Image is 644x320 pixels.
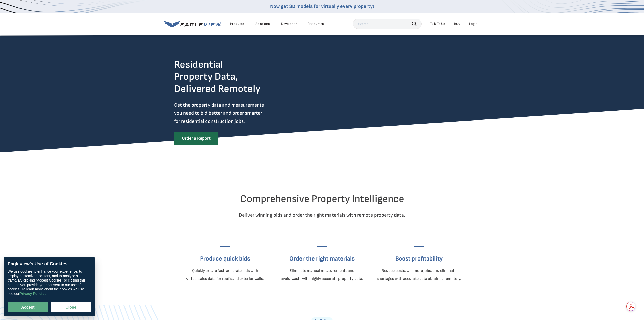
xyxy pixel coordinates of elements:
[19,292,47,296] a: Privacy Policies
[281,22,297,26] a: Developer
[377,267,461,283] p: Reduce costs, win more jobs, and eliminate shortages with accurate data obtained remotely.
[174,211,470,219] p: Deliver winning bids and order the right materials with remote property data.
[430,22,445,26] div: Talk To Us
[308,22,324,26] div: Resources
[454,22,460,26] a: Buy
[281,255,363,263] h3: Order the right materials
[186,255,264,263] h3: Produce quick bids
[186,267,264,283] p: Quickly create fast, accurate bids with virtual sales data for roofs and exterior walls.
[8,302,48,312] button: Accept
[353,19,422,29] input: Search
[281,267,363,283] p: Eliminate manual measurements and avoid waste with highly accurate property data.
[174,58,260,95] h2: Residential Property Data, Delivered Remotely
[174,132,218,145] a: Order a Report
[174,193,470,205] h2: Comprehensive Property Intelligence
[255,22,270,26] div: Solutions
[469,22,477,26] div: Login
[8,261,91,267] div: Eagleview’s Use of Cookies
[270,3,374,9] a: Now get 3D models for virtually every property!
[174,101,285,125] p: Get the property data and measurements you need to bid better and order smarter for residential c...
[377,255,461,263] h3: Boost profitability
[51,302,91,312] button: Close
[8,269,91,296] div: We use cookies to enhance your experience, to display customized content, and to analyze site tra...
[230,22,244,26] div: Products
